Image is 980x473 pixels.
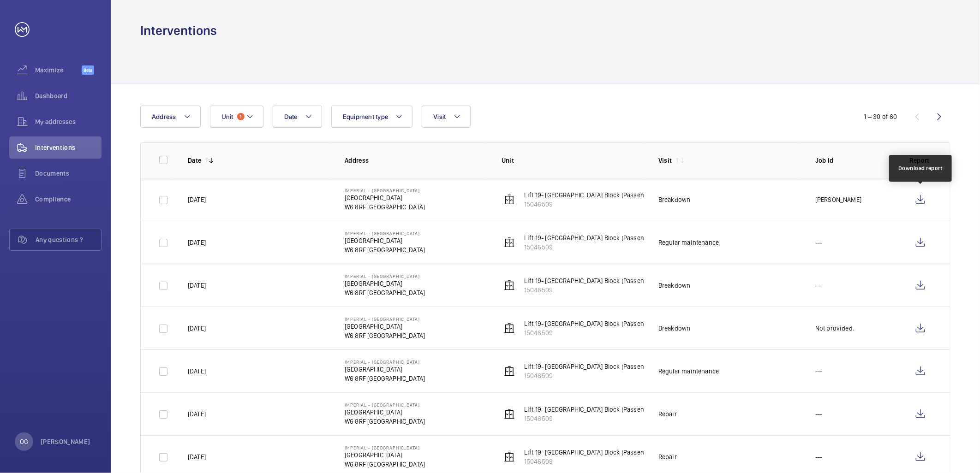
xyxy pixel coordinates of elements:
[345,374,425,383] p: W6 8RF [GEOGRAPHIC_DATA]
[345,231,425,236] p: Imperial - [GEOGRAPHIC_DATA]
[345,316,425,322] p: Imperial - [GEOGRAPHIC_DATA]
[188,324,206,333] p: [DATE]
[433,113,446,120] span: Visit
[188,195,206,204] p: [DATE]
[82,65,94,75] span: Beta
[345,450,425,460] p: [GEOGRAPHIC_DATA]
[658,367,719,376] div: Regular maintenance
[188,367,206,376] p: [DATE]
[345,188,425,193] p: Imperial - [GEOGRAPHIC_DATA]
[815,324,854,333] p: Not provided.
[864,112,897,121] div: 1 – 30 of 60
[524,319,656,328] p: Lift 19- [GEOGRAPHIC_DATA] Block (Passenger)
[345,417,425,426] p: W6 8RF [GEOGRAPHIC_DATA]
[524,328,656,337] p: 15046509
[504,451,515,462] img: elevator.svg
[345,279,425,288] p: [GEOGRAPHIC_DATA]
[331,106,413,128] button: Equipment type
[815,367,823,376] p: ---
[658,452,677,461] div: Repair
[35,65,82,75] span: Maximize
[345,359,425,365] p: Imperial - [GEOGRAPHIC_DATA]
[345,245,425,254] p: W6 8RF [GEOGRAPHIC_DATA]
[210,106,263,128] button: Unit1
[502,156,644,165] p: Unit
[422,106,470,128] button: Visit
[815,281,823,290] p: ---
[345,202,425,212] p: W6 8RF [GEOGRAPHIC_DATA]
[504,366,515,377] img: elevator.svg
[188,238,206,247] p: [DATE]
[35,169,102,178] span: Documents
[815,195,861,204] p: [PERSON_NAME]
[524,200,656,209] p: 15046509
[524,276,656,285] p: Lift 19- [GEOGRAPHIC_DATA] Block (Passenger)
[504,237,515,248] img: elevator.svg
[35,91,102,101] span: Dashboard
[152,113,176,120] span: Address
[815,452,823,461] p: ---
[140,22,217,39] h1: Interventions
[35,143,102,152] span: Interventions
[273,106,322,128] button: Date
[524,242,656,252] p: 15046509
[345,331,425,340] p: W6 8RF [GEOGRAPHIC_DATA]
[188,409,206,419] p: [DATE]
[524,190,656,200] p: Lift 19- [GEOGRAPHIC_DATA] Block (Passenger)
[504,280,515,291] img: elevator.svg
[345,365,425,374] p: [GEOGRAPHIC_DATA]
[188,452,206,461] p: [DATE]
[658,324,691,333] div: Breakdown
[815,238,823,247] p: ---
[35,117,102,126] span: My addresses
[658,409,677,419] div: Repair
[815,409,823,419] p: ---
[524,448,656,457] p: Lift 19- [GEOGRAPHIC_DATA] Block (Passenger)
[345,193,425,202] p: [GEOGRAPHIC_DATA]
[345,288,425,297] p: W6 8RF [GEOGRAPHIC_DATA]
[524,371,656,380] p: 15046509
[345,460,425,469] p: W6 8RF [GEOGRAPHIC_DATA]
[345,408,425,417] p: [GEOGRAPHIC_DATA]
[658,281,691,290] div: Breakdown
[524,362,656,371] p: Lift 19- [GEOGRAPHIC_DATA] Block (Passenger)
[345,236,425,245] p: [GEOGRAPHIC_DATA]
[815,156,895,165] p: Job Id
[524,414,656,423] p: 15046509
[524,457,656,466] p: 15046509
[345,156,487,165] p: Address
[504,323,515,334] img: elevator.svg
[343,113,388,120] span: Equipment type
[524,233,656,242] p: Lift 19- [GEOGRAPHIC_DATA] Block (Passenger)
[188,281,206,290] p: [DATE]
[658,156,672,165] p: Visit
[524,285,656,295] p: 15046509
[345,445,425,450] p: Imperial - [GEOGRAPHIC_DATA]
[524,405,656,414] p: Lift 19- [GEOGRAPHIC_DATA] Block (Passenger)
[284,113,298,120] span: Date
[221,113,233,120] span: Unit
[658,238,719,247] div: Regular maintenance
[41,437,90,446] p: [PERSON_NAME]
[345,273,425,279] p: Imperial - [GEOGRAPHIC_DATA]
[504,408,515,420] img: elevator.svg
[36,235,101,244] span: Any questions ?
[658,195,691,204] div: Breakdown
[345,402,425,408] p: Imperial - [GEOGRAPHIC_DATA]
[237,113,245,120] span: 1
[345,322,425,331] p: [GEOGRAPHIC_DATA]
[504,194,515,205] img: elevator.svg
[898,164,943,172] div: Download report
[20,437,28,446] p: OG
[188,156,201,165] p: Date
[35,195,102,204] span: Compliance
[140,106,201,128] button: Address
